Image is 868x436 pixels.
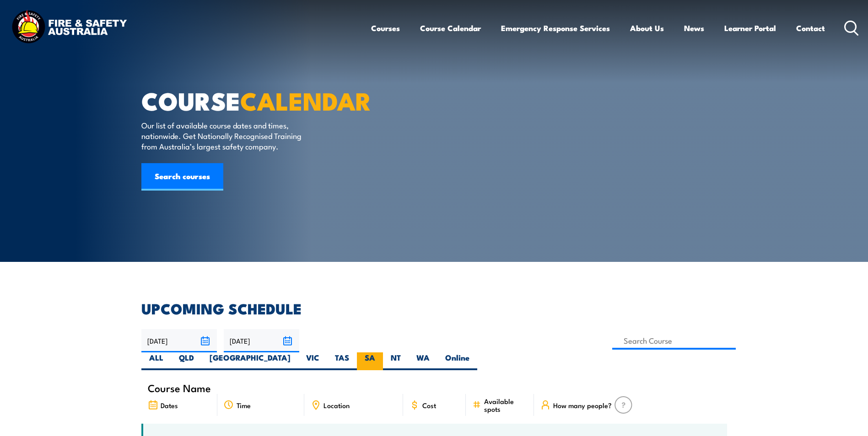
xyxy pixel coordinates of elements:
[357,352,383,370] label: SA
[409,352,437,370] label: WA
[298,352,327,370] label: VIC
[171,352,202,370] label: QLD
[371,16,400,40] a: Courses
[484,397,528,413] span: Available spots
[224,329,299,352] input: To date
[237,401,251,409] span: Time
[553,401,612,409] span: How many people?
[437,352,477,370] label: Online
[612,332,736,350] input: Search Course
[141,90,367,111] h1: COURSE
[141,163,223,191] a: Search courses
[240,81,372,119] strong: CALENDAR
[141,120,308,152] p: Our list of available course dates and times, nationwide. Get Nationally Recognised Training from...
[796,16,825,40] a: Contact
[323,401,350,409] span: Location
[383,352,409,370] label: NT
[724,16,776,40] a: Learner Portal
[141,329,217,352] input: From date
[161,401,178,409] span: Dates
[684,16,704,40] a: News
[327,352,357,370] label: TAS
[630,16,664,40] a: About Us
[141,352,171,370] label: ALL
[202,352,298,370] label: [GEOGRAPHIC_DATA]
[501,16,610,40] a: Emergency Response Services
[141,302,727,314] h2: UPCOMING SCHEDULE
[420,16,481,40] a: Course Calendar
[422,401,436,409] span: Cost
[148,384,211,392] span: Course Name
